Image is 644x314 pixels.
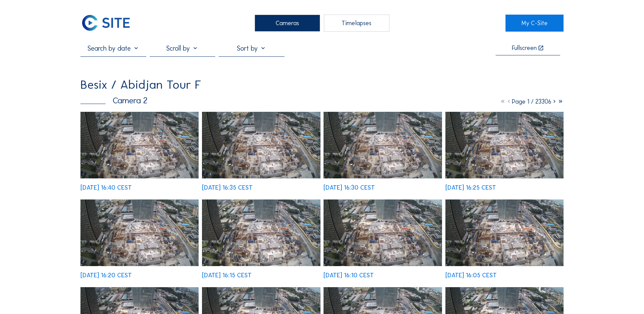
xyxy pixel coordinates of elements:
[324,15,389,32] div: Timelapses
[445,199,564,266] img: image_53253735
[80,44,146,52] input: Search by date 󰅀
[255,15,320,32] div: Cameras
[80,96,147,105] div: Camera 2
[324,272,374,278] div: [DATE] 16:10 CEST
[202,185,253,191] div: [DATE] 16:35 CEST
[80,78,201,91] div: Besix / Abidjan Tour F
[324,112,442,178] img: image_53253869
[80,15,131,32] img: C-SITE Logo
[324,199,442,266] img: image_53253760
[202,272,252,278] div: [DATE] 16:15 CEST
[512,45,537,51] div: Fullscreen
[445,185,496,191] div: [DATE] 16:25 CEST
[80,272,132,278] div: [DATE] 16:20 CEST
[202,112,320,178] img: image_53253894
[505,15,564,32] a: My C-Site
[202,199,320,266] img: image_53253787
[80,15,139,32] a: C-SITE Logo
[445,272,497,278] div: [DATE] 16:05 CEST
[80,185,132,191] div: [DATE] 16:40 CEST
[324,185,375,191] div: [DATE] 16:30 CEST
[80,112,199,178] img: image_53253920
[445,112,564,178] img: image_53253824
[512,98,551,105] span: Page 1 / 23306
[80,199,199,266] img: image_53253803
